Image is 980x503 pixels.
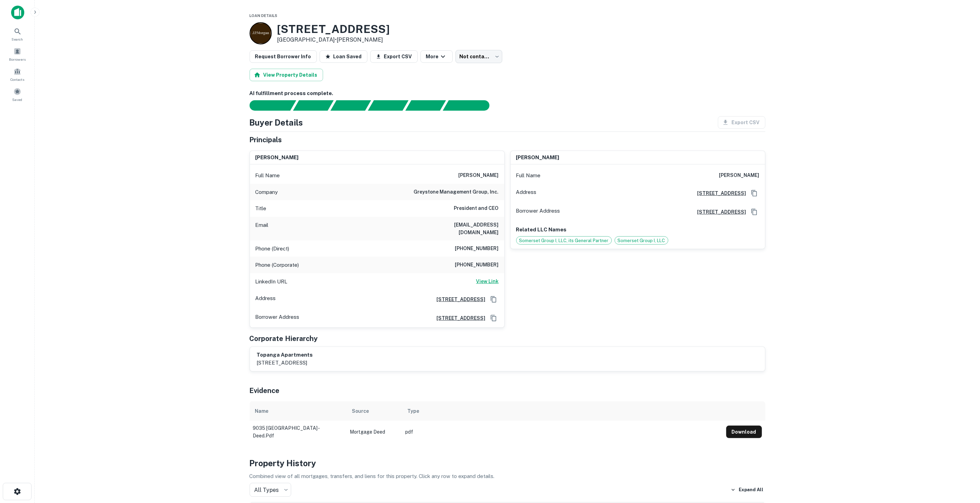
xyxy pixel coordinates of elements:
[12,97,23,102] span: Saved
[11,6,24,19] img: capitalize-icon.png
[719,171,760,180] h6: [PERSON_NAME]
[368,100,408,111] div: Principals found, AI now looking for contact information...
[337,36,383,43] a: [PERSON_NAME]
[431,314,486,322] a: [STREET_ADDRESS]
[250,472,765,480] p: Combined view of all mortgages, transfers, and liens for this property. Click any row to expand d...
[250,457,765,469] h4: Property History
[250,69,323,81] button: View Property Details
[2,85,33,104] a: Saved
[255,204,267,213] p: Title
[255,261,299,269] p: Phone (Corporate)
[408,407,419,415] div: Type
[293,100,333,111] div: Your request is received and processing...
[255,245,289,253] p: Phone (Direct)
[250,116,303,129] h4: Buyer Details
[516,207,560,217] p: Borrower Address
[250,401,347,421] th: Name
[250,135,282,145] h5: Principals
[250,421,347,443] td: 9035 [GEOGRAPHIC_DATA] - deed.pdf
[488,294,499,305] button: Copy Address
[250,401,765,440] div: scrollable content
[454,204,499,213] h6: President and CEO
[330,100,371,111] div: Documents found, AI parsing details...
[2,25,33,43] a: Search
[241,100,293,111] div: Sending borrower request to AI...
[516,188,537,198] p: Address
[9,57,26,62] span: Borrowers
[420,50,453,63] button: More
[456,50,502,63] div: Not contacted
[455,261,499,269] h6: [PHONE_NUMBER]
[250,50,317,63] button: Request Borrower Info
[726,426,762,438] button: Download
[615,237,668,244] span: Somerset Group I, LLC
[749,207,760,217] button: Copy Address
[729,485,765,495] button: Expand All
[255,407,269,415] div: Name
[2,65,33,84] a: Contacts
[2,45,33,63] a: Borrowers
[488,313,499,323] button: Copy Address
[320,50,367,63] button: Loan Saved
[250,333,318,344] h5: Corporate Hierarchy
[692,208,746,216] a: [STREET_ADDRESS]
[255,278,288,286] p: LinkedIn URL
[250,89,765,97] h6: AI fulfillment process complete.
[255,154,299,162] h6: [PERSON_NAME]
[416,221,499,236] h6: [EMAIL_ADDRESS][DOMAIN_NAME]
[370,50,418,63] button: Export CSV
[277,23,390,36] h3: [STREET_ADDRESS]
[250,14,278,18] span: Loan Details
[277,36,390,44] p: [GEOGRAPHIC_DATA] •
[405,100,446,111] div: Principals found, still searching for contact information. This may take time...
[352,407,369,415] div: Source
[255,294,276,305] p: Address
[443,100,498,111] div: AI fulfillment process complete.
[255,221,269,236] p: Email
[255,188,278,196] p: Company
[431,296,486,303] a: [STREET_ADDRESS]
[692,189,746,197] a: [STREET_ADDRESS]
[517,237,612,244] span: Somerset Group I, LLC, its General Partner
[516,225,760,234] p: Related LLC Names
[455,245,499,253] h6: [PHONE_NUMBER]
[257,359,313,367] p: [STREET_ADDRESS]
[476,278,499,285] h6: View Link
[402,421,723,443] td: pdf
[250,483,291,497] div: All Types
[257,351,313,359] h6: topanga apartments
[255,313,300,323] p: Borrower Address
[402,401,723,421] th: Type
[414,188,499,196] h6: greystone management group, inc.
[347,421,402,443] td: Mortgage Deed
[255,171,280,180] p: Full Name
[347,401,402,421] th: Source
[749,188,760,198] button: Copy Address
[459,171,499,180] h6: [PERSON_NAME]
[12,36,23,42] span: Search
[476,278,499,286] a: View Link
[516,154,560,162] h6: [PERSON_NAME]
[10,77,24,82] span: Contacts
[250,385,280,396] h5: Evidence
[516,171,541,180] p: Full Name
